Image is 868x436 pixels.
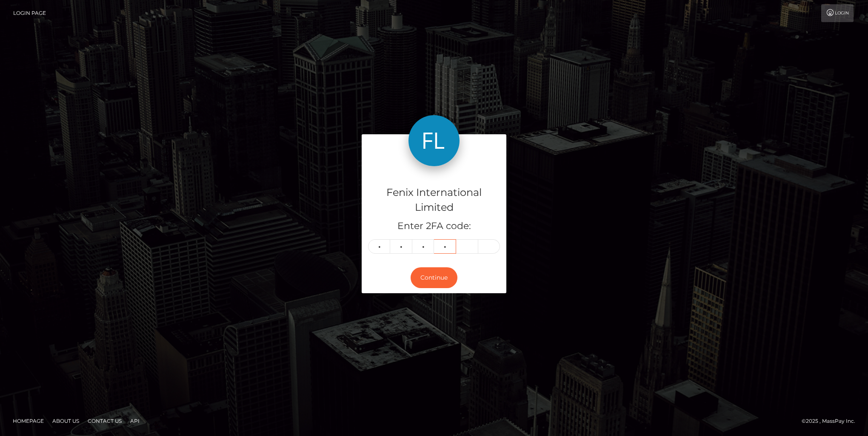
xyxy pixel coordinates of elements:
[411,267,457,288] button: Continue
[127,414,143,428] a: API
[13,4,46,22] a: Login Page
[9,414,47,428] a: Homepage
[802,416,862,426] div: © 2025 , MassPay Inc.
[408,115,460,166] img: Fenix International Limited
[368,185,500,215] h4: Fenix International Limited
[84,414,125,428] a: Contact Us
[821,4,854,22] a: Login
[49,414,83,428] a: About Us
[368,220,500,233] h5: Enter 2FA code:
